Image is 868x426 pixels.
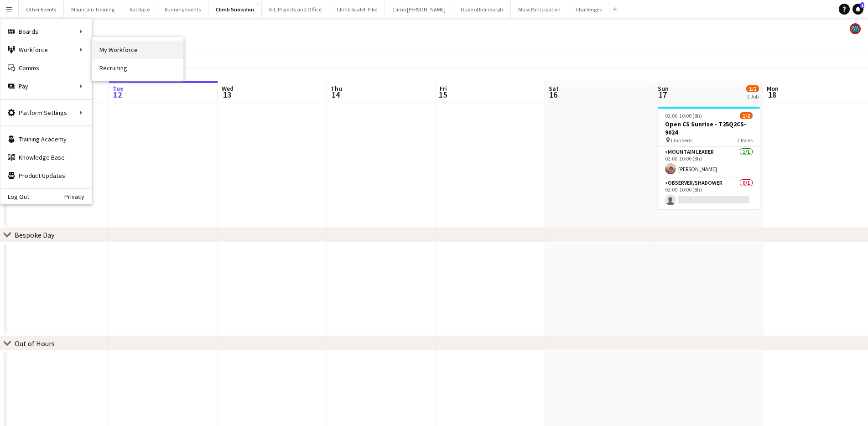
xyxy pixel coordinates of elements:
span: 17 [656,89,669,100]
button: Mass Participation [511,0,568,18]
div: Platform Settings [0,104,92,122]
button: Challenges [568,0,609,18]
button: Climb Snowdon [208,0,262,18]
a: Recruiting [92,59,183,77]
span: 18 [765,89,779,100]
span: 12 [111,89,124,100]
span: Wed [222,84,234,93]
button: Other Events [19,0,64,18]
span: Tue [113,84,124,93]
a: 1 [852,4,863,15]
button: Duke of Edinburgh [453,0,511,18]
button: Climb [PERSON_NAME] [385,0,453,18]
span: Sun [658,84,669,93]
span: Mon [767,84,779,93]
a: Product Updates [0,166,92,185]
app-card-role: Mountain Leader1/102:00-10:00 (8h)[PERSON_NAME] [658,147,760,178]
div: Out of Hours [15,339,55,348]
span: 14 [329,89,342,100]
div: Workforce [0,41,92,59]
button: Mountain Training [64,0,122,18]
a: Knowledge Base [0,148,92,166]
h3: Open CS Sunrise - T25Q2CS-9024 [658,120,760,136]
app-card-role: Observer/Shadower0/102:00-10:00 (8h) [658,178,760,209]
app-user-avatar: Staff RAW Adventures [850,23,861,34]
span: 02:00-10:00 (8h) [665,112,702,119]
span: 1/2 [740,112,753,119]
a: My Workforce [92,41,183,59]
button: Climb Scafell Pike [329,0,385,18]
span: Sat [549,84,559,93]
a: Training Academy [0,130,92,148]
div: Pay [0,77,92,95]
a: Log Out [0,193,29,200]
div: Bespoke Day [15,230,54,239]
a: Comms [0,59,92,77]
span: 16 [547,89,559,100]
button: Rat Race [122,0,157,18]
button: Kit, Projects and Office [262,0,329,18]
span: 2 Roles [737,137,753,144]
div: Boards [0,22,92,41]
span: 15 [438,89,447,100]
div: 1 Job [747,93,759,100]
span: Thu [331,84,342,93]
app-job-card: 02:00-10:00 (8h)1/2Open CS Sunrise - T25Q2CS-9024 Llanberis2 RolesMountain Leader1/102:00-10:00 (... [658,107,760,209]
span: 1/2 [746,85,759,92]
button: Running Events [157,0,208,18]
span: Llanberis [671,137,692,144]
span: 1 [860,2,864,8]
a: Privacy [64,193,92,200]
span: 13 [220,89,234,100]
span: Fri [440,84,447,93]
